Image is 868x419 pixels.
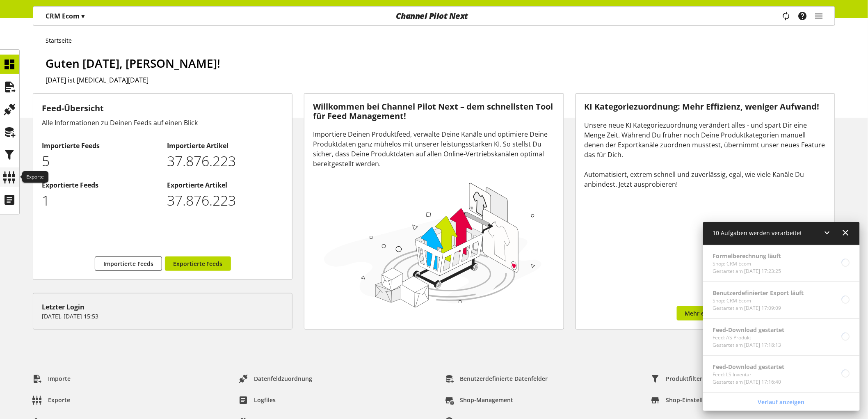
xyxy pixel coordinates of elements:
p: 37876223 [167,151,283,172]
span: Verlauf anzeigen [758,398,805,406]
h3: KI Kategoriezuordnung: Mehr Effizienz, weniger Aufwand! [585,102,826,112]
a: Datenfeldzuordnung [232,371,319,386]
span: 10 Aufgaben werden verarbeitet [713,229,802,237]
span: Logfiles [254,396,276,404]
span: Importierte Feeds [103,259,153,268]
a: Verlauf anzeigen [705,395,858,409]
p: 37876223 [167,190,283,211]
a: Exporte [26,393,77,408]
a: Importe [26,371,77,386]
h2: [DATE] ist [MEDICAL_DATA][DATE] [46,75,835,85]
p: [DATE], [DATE] 15:53 [42,312,283,321]
div: Exporte [22,171,48,183]
a: Logfiles [232,393,282,408]
span: Exportierte Feeds [173,259,223,268]
h3: Willkommen bei Channel Pilot Next – dem schnellsten Tool für Feed Management! [313,102,555,121]
span: Shop-Management [460,396,514,404]
span: Shop-Einstellungen [666,396,721,404]
a: Benutzerdefinierte Datenfelder [439,371,555,386]
span: Guten [DATE], [PERSON_NAME]! [46,55,220,71]
a: Shop-Management [439,393,520,408]
div: Letzter Login [42,302,283,312]
span: Importe [48,374,71,383]
a: Importierte Feeds [95,256,162,271]
h2: Importierte Artikel [167,141,283,151]
p: CRM Ecom [46,11,85,21]
a: Shop-Einstellungen [644,393,727,408]
span: Exporte [48,396,70,404]
span: ▾ [81,11,85,21]
a: Produktfilter [644,371,709,386]
div: Unsere neue KI Kategoriezuordnung verändert alles - und spart Dir eine Menge Zeit. Während Du frü... [585,120,826,189]
span: Mehr erfahren [685,309,726,318]
span: Benutzerdefinierte Datenfelder [460,374,548,383]
div: Alle Informationen zu Deinen Feeds auf einen Blick [42,118,283,128]
span: Produktfilter [666,374,703,383]
a: Mehr erfahren [677,306,734,321]
h3: Feed-Übersicht [42,102,283,114]
span: Datenfeldzuordnung [254,374,312,383]
img: 78e1b9dcff1e8392d83655fcfc870417.svg [321,179,544,310]
nav: main navigation [33,6,835,26]
a: Exportierte Feeds [165,256,231,271]
h2: Exportierte Feeds [42,180,158,190]
p: 1 [42,190,158,211]
h2: Importierte Feeds [42,141,158,151]
h2: Exportierte Artikel [167,180,283,190]
p: 5 [42,151,158,172]
div: Importiere Deinen Produktfeed, verwalte Deine Kanäle und optimiere Deine Produktdaten ganz mühelo... [313,129,555,169]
